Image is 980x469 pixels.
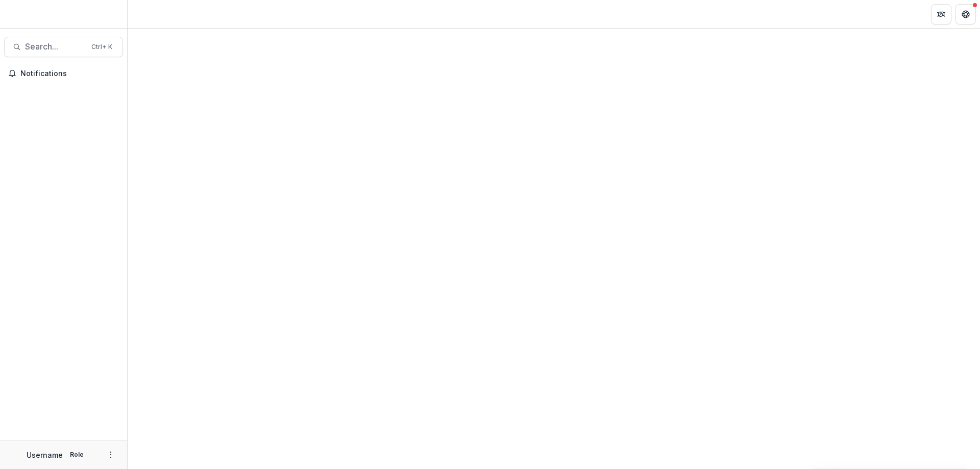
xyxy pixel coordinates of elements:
p: Role [67,450,87,459]
button: Notifications [4,65,123,82]
span: Notifications [20,69,119,78]
span: Search... [25,42,85,52]
button: Search... [4,37,123,57]
div: Ctrl + K [89,41,114,53]
button: Get Help [955,4,976,24]
button: Partners [931,4,951,24]
button: More [105,449,117,461]
p: Username [27,450,63,460]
